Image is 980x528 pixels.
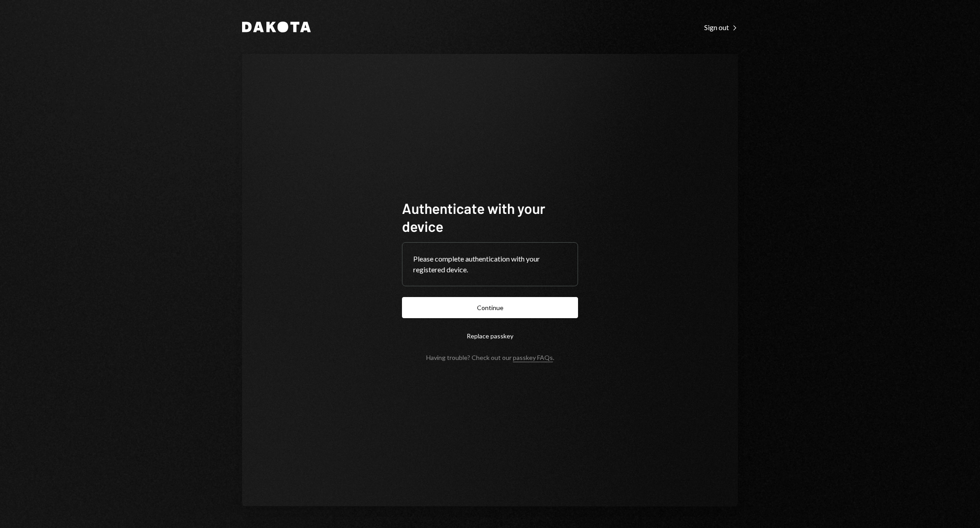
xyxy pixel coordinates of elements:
[513,354,553,362] a: passkey FAQs
[704,23,738,32] div: Sign out
[402,297,578,318] button: Continue
[402,199,578,235] h1: Authenticate with your device
[402,325,578,346] button: Replace passkey
[413,253,567,275] div: Please complete authentication with your registered device.
[704,22,738,32] a: Sign out
[426,354,554,361] div: Having trouble? Check out our .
